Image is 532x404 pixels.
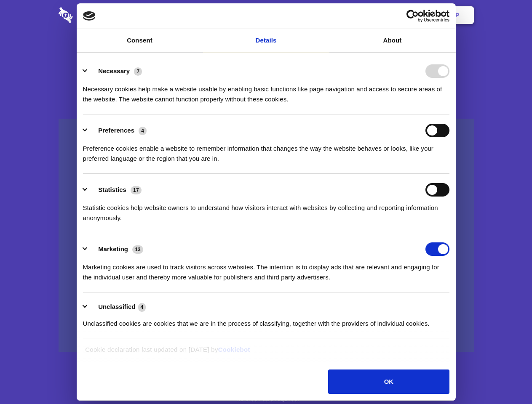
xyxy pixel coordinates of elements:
div: Statistic cookies help website owners to understand how visitors interact with websites by collec... [83,197,449,223]
label: Preferences [98,127,134,134]
div: Marketing cookies are used to track visitors across websites. The intention is to display ads tha... [83,256,449,282]
a: Login [382,2,419,28]
div: Unclassified cookies are cookies that we are in the process of classifying, together with the pro... [83,312,449,329]
a: Contact [342,2,380,28]
label: Statistics [98,186,126,193]
a: About [329,29,456,52]
img: logo [83,11,96,21]
a: Cookiebot [218,346,250,353]
label: Marketing [98,245,128,252]
button: Unclassified (4) [83,302,151,312]
div: Preference cookies enable a website to remember information that changes the way the website beha... [83,137,449,164]
span: 17 [131,186,142,194]
img: logo-wordmark-white-trans-d4663122ce5f474addd5e946df7df03e33cb6a1c49d2221995e7729f52c070b2.svg [59,7,131,23]
a: Wistia video thumbnail [59,119,474,352]
a: Pricing [247,2,284,28]
a: Consent [77,29,203,52]
a: Usercentrics Cookiebot - opens in a new window [376,10,449,22]
iframe: Drift Widget Chat Controller [490,362,522,394]
span: 4 [138,303,146,311]
button: Preferences (4) [83,124,152,137]
button: OK [328,369,449,394]
button: Necessary (7) [83,64,147,78]
div: Necessary cookies help make a website usable by enabling basic functions like page navigation and... [83,78,449,104]
h1: Eliminate Slack Data Loss. [59,38,474,68]
span: 13 [132,245,143,254]
h4: Auto-redaction of sensitive data, encrypted data sharing and self-destructing private chats. Shar... [59,77,474,104]
span: 4 [139,127,147,135]
button: Statistics (17) [83,183,147,197]
label: Necessary [98,67,130,74]
a: Details [203,29,329,52]
div: Cookie declaration last updated on [DATE] by [79,345,453,361]
button: Marketing (13) [83,242,149,256]
span: 7 [134,67,142,76]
